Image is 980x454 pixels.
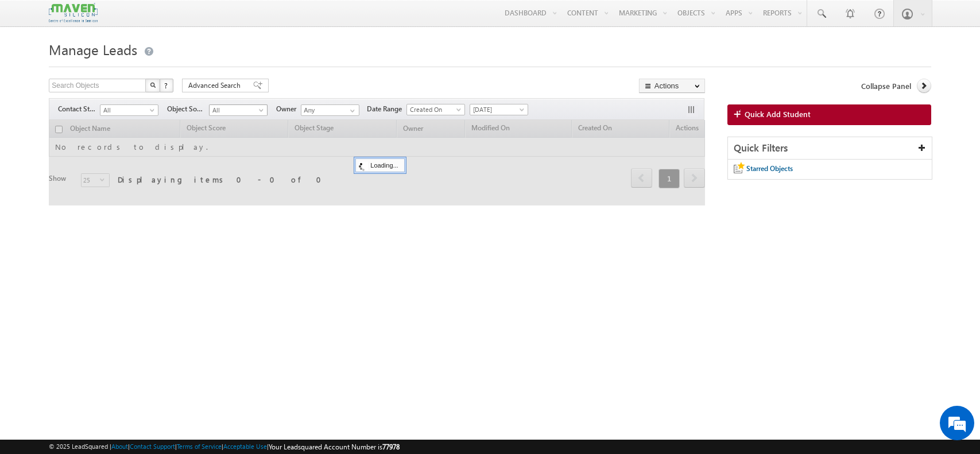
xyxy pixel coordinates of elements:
[407,104,462,115] span: Created On
[728,137,932,160] div: Quick Filters
[746,164,793,173] span: Starred Objects
[269,443,400,451] span: Your Leadsquared Account Number is
[210,105,264,115] span: All
[58,104,100,114] span: Contact Stage
[276,104,301,114] span: Owner
[861,81,911,91] span: Collapse Panel
[160,79,173,92] button: ?
[639,79,705,93] button: Actions
[355,158,404,172] div: Loading...
[344,105,358,117] a: Show All Items
[49,3,97,23] img: Custom Logo
[727,104,931,125] a: Quick Add Student
[188,80,244,91] span: Advanced Search
[111,443,128,450] a: About
[150,82,156,88] img: Search
[301,104,359,116] input: Type to Search
[223,443,267,450] a: Acceptable Use
[382,443,400,451] span: 77978
[167,104,209,114] span: Object Source
[177,443,222,450] a: Terms of Service
[367,104,406,114] span: Date Range
[100,104,158,116] a: All
[470,104,525,115] span: [DATE]
[209,104,268,116] a: All
[406,104,465,115] a: Created On
[745,109,811,119] span: Quick Add Student
[164,80,169,90] span: ?
[100,105,155,115] span: All
[470,104,528,115] a: [DATE]
[49,441,400,452] span: © 2025 LeadSquared | | | | |
[130,443,175,450] a: Contact Support
[49,40,137,59] span: Manage Leads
